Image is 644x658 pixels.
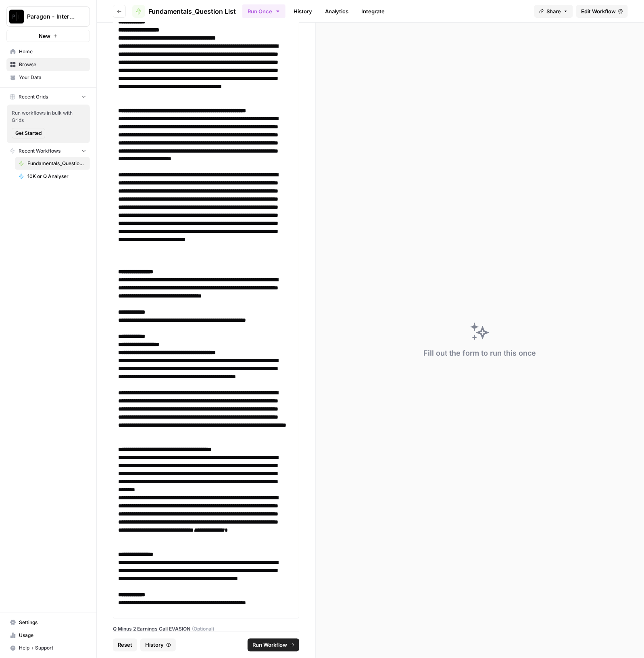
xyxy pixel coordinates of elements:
span: History [145,641,164,649]
a: Integrate [356,5,390,18]
a: 10K or Q Analyser [15,170,90,183]
a: Home [6,45,90,58]
a: Usage [6,629,90,642]
button: Workspace: Paragon - Internal Usage [6,6,90,27]
button: Run Once [242,4,286,18]
a: Your Data [6,71,90,84]
label: Q Minus 2 Earnings Call EVASION [113,625,299,633]
button: Share [534,5,573,18]
span: Paragon - Internal Usage [27,13,76,21]
span: Fundamentals_Question List [148,6,236,16]
span: Help + Support [19,645,86,652]
a: Edit Workflow [576,5,628,18]
span: 10K or Q Analyser [27,173,86,180]
span: Home [19,48,86,55]
span: Reset [118,641,132,649]
span: Run workflows in bulk with Grids [12,109,85,124]
button: Run Workflow [248,639,299,652]
a: Fundamentals_Question List [15,157,90,170]
span: (Optional) [192,625,214,633]
span: Run Workflow [252,641,287,649]
img: Paragon - Internal Usage Logo [9,9,24,24]
span: Settings [19,619,86,626]
span: Get Started [15,130,42,137]
a: Fundamentals_Question List [132,5,236,18]
button: Get Started [12,128,45,138]
span: Recent Workflows [19,147,60,155]
span: Fundamentals_Question List [27,160,86,167]
span: Share [546,7,561,15]
a: Analytics [320,5,353,18]
a: Settings [6,616,90,629]
span: Edit Workflow [581,7,616,15]
div: Fill out the form to run this once [423,348,536,359]
span: Recent Grids [19,93,48,101]
button: New [6,30,90,42]
button: Reset [113,639,137,652]
button: History [140,639,176,652]
span: Your Data [19,74,86,81]
button: Help + Support [6,642,90,655]
span: Browse [19,61,86,68]
button: Recent Workflows [6,145,90,157]
button: Recent Grids [6,91,90,103]
span: Usage [19,632,86,639]
a: Browse [6,58,90,71]
span: New [39,32,50,40]
a: History [289,5,317,18]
